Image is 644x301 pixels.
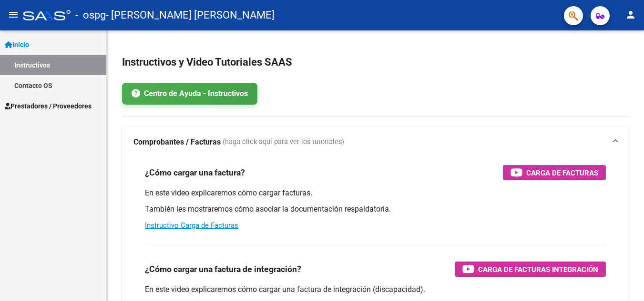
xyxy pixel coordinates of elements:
[625,9,636,20] mat-icon: person
[145,284,606,295] p: En este video explicaremos cómo cargar una factura de integración (discapacidad).
[122,83,257,105] a: Centro de Ayuda - Instructivos
[122,53,629,71] h2: Instructivos y Video Tutoriales SAAS
[122,127,629,157] mat-expansion-panel-header: Comprobantes / Facturas (haga click aquí para ver los tutoriales)
[612,269,634,291] iframe: Intercom live chat
[106,5,275,26] span: - [PERSON_NAME] [PERSON_NAME]
[133,137,221,147] strong: Comprobantes / Facturas
[145,188,606,198] p: En este video explicaremos cómo cargar facturas.
[503,165,606,180] button: Carga de Facturas
[455,262,606,277] button: Carga de Facturas Integración
[8,9,19,20] mat-icon: menu
[526,167,598,179] span: Carga de Facturas
[75,5,106,26] span: - ospg
[223,137,344,147] span: (haga click aquí para ver los tutoriales)
[145,204,606,214] p: También les mostraremos cómo asociar la documentación respaldatoria.
[5,101,92,111] span: Prestadores / Proveedores
[5,39,29,50] span: Inicio
[145,262,301,276] h3: ¿Cómo cargar una factura de integración?
[478,263,598,275] span: Carga de Facturas Integración
[145,166,245,179] h3: ¿Cómo cargar una factura?
[145,221,238,230] a: Instructivo Carga de Facturas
